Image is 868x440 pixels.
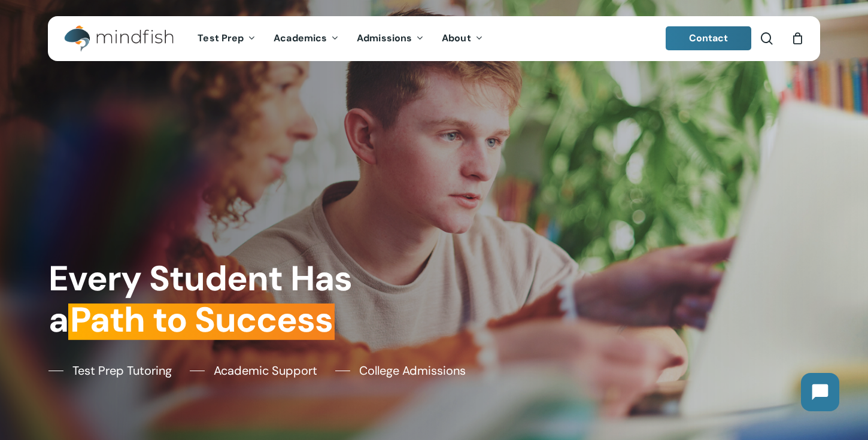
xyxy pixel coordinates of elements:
[48,16,820,61] header: Main Menu
[689,32,729,44] span: Contact
[214,362,317,380] span: Academic Support
[189,34,265,44] a: Test Prep
[48,258,426,341] h1: Every Student Has a
[190,362,317,380] a: Academic Support
[666,26,752,50] a: Contact
[791,32,804,45] a: Cart
[359,362,466,380] span: College Admissions
[274,32,327,44] span: Academics
[357,32,412,44] span: Admissions
[335,362,466,380] a: College Admissions
[265,34,348,44] a: Academics
[189,16,491,61] nav: Main Menu
[68,297,335,342] em: Path to Success
[789,361,851,423] iframe: Chatbot
[48,362,172,380] a: Test Prep Tutoring
[198,32,244,44] span: Test Prep
[348,34,433,44] a: Admissions
[433,34,492,44] a: About
[442,32,471,44] span: About
[72,362,172,380] span: Test Prep Tutoring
